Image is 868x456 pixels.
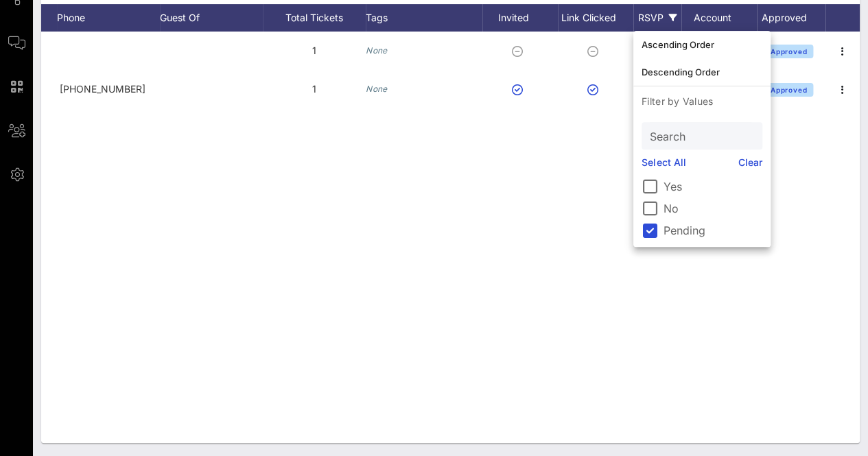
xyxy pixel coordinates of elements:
[642,39,762,50] div: Ascending Order
[642,67,762,77] div: Descending Order
[769,47,807,56] span: Approved
[764,45,814,58] button: Approved
[738,155,763,170] a: Clear
[57,4,160,32] div: Phone
[769,86,807,94] span: Approved
[558,4,633,32] div: Link Clicked
[160,4,263,32] div: Guest Of
[60,83,145,95] span: +639055402900
[664,202,762,215] label: No
[633,86,771,117] p: Filter by Values
[366,45,388,56] i: None
[633,4,681,32] div: RSVP
[263,70,366,108] div: 1
[366,4,482,32] div: Tags
[664,224,762,237] label: Pending
[263,4,366,32] div: Total Tickets
[757,4,825,32] div: Approved
[664,180,762,193] label: Yes
[764,83,814,97] button: Approved
[263,32,366,70] div: 1
[681,4,757,32] div: Account
[482,4,558,32] div: Invited
[642,155,686,170] a: Select All
[366,84,388,94] i: None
